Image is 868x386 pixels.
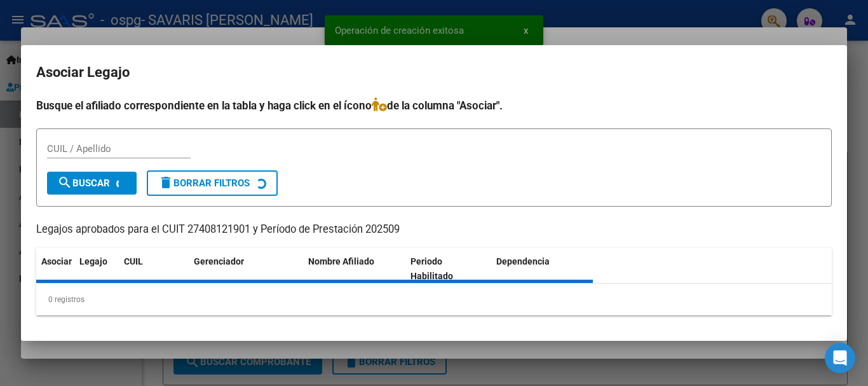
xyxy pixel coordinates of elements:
div: Open Intercom Messenger [825,343,855,373]
datatable-header-cell: Nombre Afiliado [303,248,405,290]
button: Borrar Filtros [147,170,278,196]
span: Periodo Habilitado [410,256,453,281]
span: Legajo [79,256,107,266]
datatable-header-cell: Gerenciador [189,248,303,290]
datatable-header-cell: Periodo Habilitado [405,248,491,290]
span: Nombre Afiliado [308,256,374,266]
span: Gerenciador [194,256,244,266]
div: 0 registros [36,284,832,315]
span: Asociar [41,256,72,266]
h4: Busque el afiliado correspondiente en la tabla y haga click en el ícono de la columna "Asociar". [36,97,832,114]
p: Legajos aprobados para el CUIT 27408121901 y Período de Prestación 202509 [36,222,832,238]
span: Dependencia [496,256,550,266]
mat-icon: delete [158,175,173,190]
mat-icon: search [57,175,72,190]
datatable-header-cell: CUIL [119,248,189,290]
span: Buscar [57,177,110,189]
span: CUIL [124,256,143,266]
datatable-header-cell: Legajo [74,248,119,290]
span: Borrar Filtros [158,177,250,189]
button: Buscar [47,172,137,195]
datatable-header-cell: Dependencia [491,248,593,290]
h2: Asociar Legajo [36,60,832,85]
datatable-header-cell: Asociar [36,248,74,290]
